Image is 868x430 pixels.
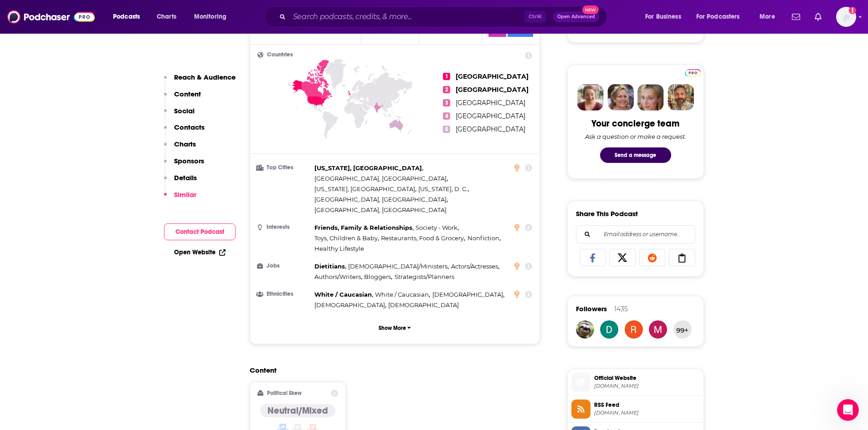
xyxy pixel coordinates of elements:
[314,185,415,192] span: [US_STATE], [GEOGRAPHIC_DATA]
[557,15,595,19] span: Open Advanced
[811,9,825,25] a: Show notifications dropdown
[267,52,293,58] span: Countries
[314,223,414,233] span: ,
[576,304,607,313] span: Followers
[443,86,450,93] span: 2
[685,69,701,76] img: Podchaser Pro
[164,90,201,106] button: Content
[456,86,529,94] span: [GEOGRAPHIC_DATA]
[364,272,392,282] span: ,
[314,301,385,309] span: [DEMOGRAPHIC_DATA]
[314,289,373,300] span: ,
[174,106,195,115] p: Social
[553,11,599,22] button: Open AdvancedNew
[151,10,182,24] a: Charts
[585,133,686,140] div: Ask a question or make a request.
[164,173,197,190] button: Details
[314,173,448,184] span: ,
[467,233,501,243] span: ,
[113,10,140,23] span: Podcasts
[849,7,856,14] svg: Add a profile image
[314,234,378,242] span: Toys, Children & Baby
[837,399,859,421] iframe: Intercom live chat
[174,190,196,199] p: Similar
[600,147,671,163] button: Send a message
[788,9,804,25] a: Show notifications dropdown
[257,165,311,171] h3: Top Cities
[174,157,204,165] p: Sponsors
[174,248,226,256] a: Open Website
[381,234,464,242] span: Restaurants, Food & Grocery
[594,374,700,382] span: Official Website
[753,10,786,24] button: open menu
[395,273,454,280] span: Strategists/Planners
[267,405,328,416] h4: Neutral/Mixed
[314,163,423,173] span: ,
[524,11,546,23] span: Ctrl K
[314,164,422,172] span: [US_STATE], [GEOGRAPHIC_DATA]
[609,249,636,266] a: Share on X/Twitter
[314,273,361,280] span: Authors/Writers
[364,273,391,280] span: Bloggers
[314,233,379,243] span: ,
[174,90,201,98] p: Content
[625,320,643,339] img: Cosmic.Stardust88
[451,261,499,272] span: ,
[314,263,345,270] span: Dietitians
[273,6,616,27] div: Search podcasts, credits, & more...
[594,410,700,416] span: feeds.megaphone.fm
[614,305,628,313] div: 1435
[418,184,469,194] span: ,
[174,73,236,81] p: Reach & Audience
[289,10,524,24] input: Search podcasts, credits, & more...
[571,400,700,419] a: RSS Feed[DOMAIN_NAME]
[314,300,386,310] span: ,
[250,366,533,374] h2: Content
[637,84,664,111] img: Jules Profile
[314,224,412,231] span: Friends, Family & Relationships
[164,157,204,173] button: Sponsors
[257,319,533,336] button: Show More
[416,223,459,233] span: ,
[314,272,362,282] span: ,
[443,126,450,133] span: 5
[669,249,695,266] a: Copy Link
[690,10,753,24] button: open menu
[576,209,638,218] h3: Share This Podcast
[257,224,311,230] h3: Interests
[668,84,694,111] img: Jon Profile
[164,140,196,157] button: Charts
[451,263,498,270] span: Actors/Actresses
[314,206,447,213] span: [GEOGRAPHIC_DATA], [GEOGRAPHIC_DATA]
[673,320,692,339] button: 99+
[314,245,364,252] span: Healthy Lifestyle
[456,125,525,133] span: [GEOGRAPHIC_DATA]
[348,263,447,270] span: [DEMOGRAPHIC_DATA]/Ministers
[600,320,618,339] img: slavkovskydusan9
[594,401,700,409] span: RSS Feed
[467,234,499,242] span: Nonfiction
[314,175,447,182] span: [GEOGRAPHIC_DATA], [GEOGRAPHIC_DATA]
[645,10,681,23] span: For Business
[416,224,457,231] span: Society - Work
[836,7,856,27] span: Logged in as joey.bonafede
[174,173,197,182] p: Details
[696,10,740,23] span: For Podcasters
[381,233,465,243] span: ,
[649,320,667,339] a: Moustapha
[314,261,346,272] span: ,
[836,7,856,27] img: User Profile
[164,190,196,207] button: Similar
[314,194,448,205] span: ,
[7,8,95,25] img: Podchaser - Follow, Share and Rate Podcasts
[577,84,604,111] img: Sydney Profile
[174,140,196,148] p: Charts
[418,185,467,192] span: [US_STATE], D. C.
[267,390,302,396] h2: Political Skew
[576,320,594,339] img: alnagy
[375,291,429,298] span: White / Caucasian
[157,10,176,23] span: Charts
[760,10,775,23] span: More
